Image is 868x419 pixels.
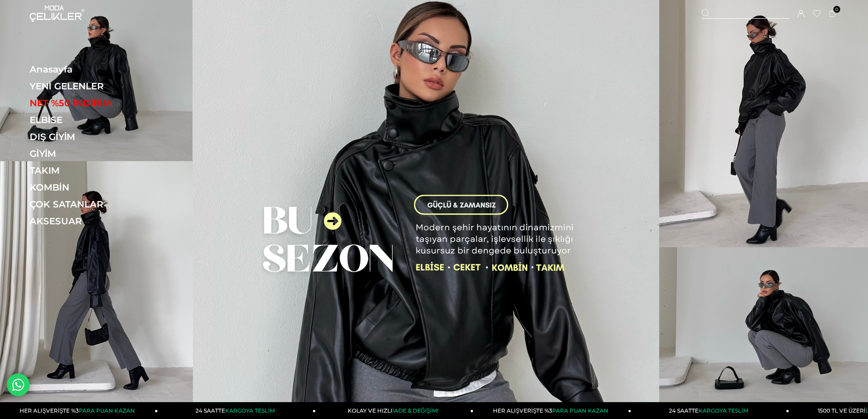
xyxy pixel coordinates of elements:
[30,98,155,109] a: NET %50 İNDİRİM
[30,165,155,176] a: TAKIM
[30,131,155,142] a: DIŞ GİYİM
[392,407,438,414] span: İADE & DEĞİŞİM!
[30,148,155,159] a: GİYİM
[225,407,274,414] span: KARGOYA TESLİM
[30,5,84,22] img: logo
[829,10,836,17] a: 0
[699,407,748,414] span: KARGOYA TESLİM
[30,216,155,227] a: AKSESUAR
[632,402,789,419] a: 24 SAATTEKARGOYA TESLİM
[30,81,155,92] a: YENİ GELENLER
[316,402,473,419] a: KOLAY VE HIZLIİADE & DEĞİŞİM!
[473,402,631,419] a: HER ALIŞVERİŞTE %3PARA PUAN KAZAN
[552,407,608,414] span: PARA PUAN KAZAN
[30,182,155,193] a: KOMBİN
[158,402,316,419] a: 24 SAATTEKARGOYA TESLİM
[833,6,840,13] span: 0
[30,64,155,75] a: Anasayfa
[79,407,135,414] span: PARA PUAN KAZAN
[30,114,155,125] a: ELBİSE
[30,199,155,210] a: ÇOK SATANLAR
